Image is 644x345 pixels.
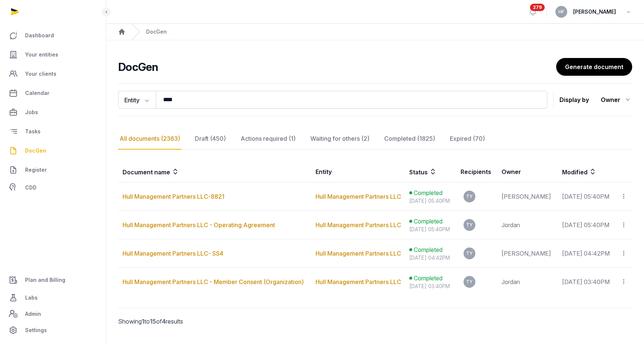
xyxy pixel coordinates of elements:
th: Owner [497,161,558,182]
p: Showing to of results [118,308,238,335]
div: [DATE] 05:40PM [409,226,452,233]
a: Your entities [6,46,100,64]
nav: Breadcrumb [106,24,644,40]
span: Register [25,165,47,174]
a: Register [6,161,100,179]
a: Hull Management Partners LLC-8821 [123,193,224,200]
div: All documents (2363) [118,128,182,150]
a: Calendar [6,84,100,102]
a: Hull Management Partners LLC - Operating Agreement [123,221,275,229]
span: HF [558,10,564,14]
span: TY [466,194,473,199]
div: Waiting for others (2) [309,128,371,150]
a: Hull Management Partners LLC- SS4 [123,250,223,257]
td: [PERSON_NAME] [497,239,558,268]
a: Your clients [6,65,100,83]
a: Hull Management Partners LLC [316,221,401,229]
div: DocGen [146,28,167,35]
p: Display by [559,94,589,106]
span: TY [466,280,473,284]
td: [DATE] 03:40PM [558,268,616,296]
td: [PERSON_NAME] [497,182,558,211]
span: Completed [414,245,442,254]
a: Hull Management Partners LLC [316,250,401,257]
span: Completed [414,274,442,283]
span: DocGen [25,146,46,155]
a: Tasks [6,123,100,140]
span: Completed [414,188,442,197]
button: Entity [118,91,156,109]
span: TY [466,223,473,227]
span: Dashboard [25,31,54,40]
td: [DATE] 05:40PM [558,182,616,211]
span: Settings [25,326,47,335]
a: Jobs [6,103,100,121]
span: Jobs [25,108,38,117]
td: [DATE] 05:40PM [558,211,616,239]
div: Actions required (1) [239,128,297,150]
a: Generate document [556,58,632,76]
th: Status [405,161,456,182]
a: Hull Management Partners LLC [316,278,401,286]
a: Admin [6,307,100,321]
span: 15 [150,318,156,325]
th: Entity [311,161,405,182]
h2: DocGen [118,60,556,74]
span: Your clients [25,69,56,78]
span: [PERSON_NAME] [573,7,616,16]
a: Labs [6,289,100,307]
a: Hull Management Partners LLC - Member Consent (Organization) [123,278,304,286]
span: Your entities [25,50,58,59]
td: Jordan [497,211,558,239]
span: 4 [162,318,166,325]
span: Labs [25,293,38,302]
span: 279 [530,4,545,11]
a: Plan and Billing [6,271,100,289]
span: Plan and Billing [25,276,65,284]
a: Settings [6,321,100,339]
td: Jordan [497,268,558,296]
th: Modified [558,161,632,182]
div: [DATE] 04:42PM [409,254,452,262]
span: 1 [142,318,144,325]
span: TY [466,251,473,256]
div: Completed (1825) [383,128,437,150]
th: Recipients [456,161,497,182]
button: HF [555,6,567,18]
a: CDD [6,180,100,195]
th: Document name [118,161,311,182]
span: Admin [25,310,41,318]
span: Completed [414,217,442,226]
a: Dashboard [6,27,100,44]
a: DocGen [6,142,100,160]
span: CDD [25,183,37,192]
div: Draft (450) [193,128,227,150]
td: [DATE] 04:42PM [558,239,616,268]
a: Hull Management Partners LLC [316,193,401,200]
div: Expired (70) [448,128,486,150]
span: Calendar [25,89,49,98]
span: Tasks [25,127,41,136]
div: [DATE] 03:40PM [409,283,452,290]
div: Owner [601,94,632,106]
div: [DATE] 05:40PM [409,197,452,205]
nav: Tabs [118,128,632,150]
